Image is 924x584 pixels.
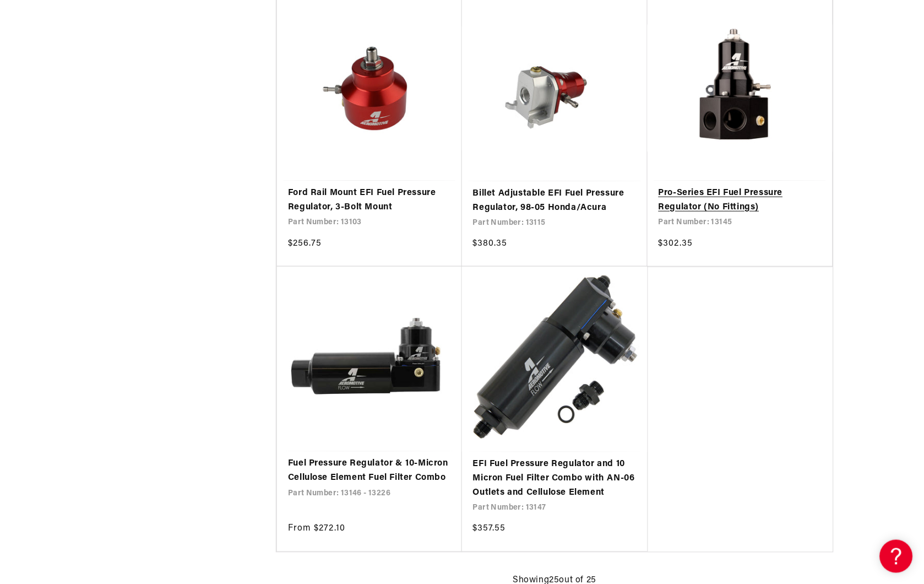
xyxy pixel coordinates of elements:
a: Billet Adjustable EFI Fuel Pressure Regulator, 98-05 Honda/Acura [473,187,637,215]
a: EFI Fuel Pressure Regulator and 10 Micron Fuel Filter Combo with AN-06 Outlets and Cellulose Element [473,458,637,500]
a: Pro-Series EFI Fuel Pressure Regulator (No Fittings) [659,186,822,214]
a: Fuel Pressure Regulator & 10-Micron Cellulose Element Fuel Filter Combo [288,457,451,485]
a: Ford Rail Mount EFI Fuel Pressure Regulator, 3-Bolt Mount [288,186,451,214]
